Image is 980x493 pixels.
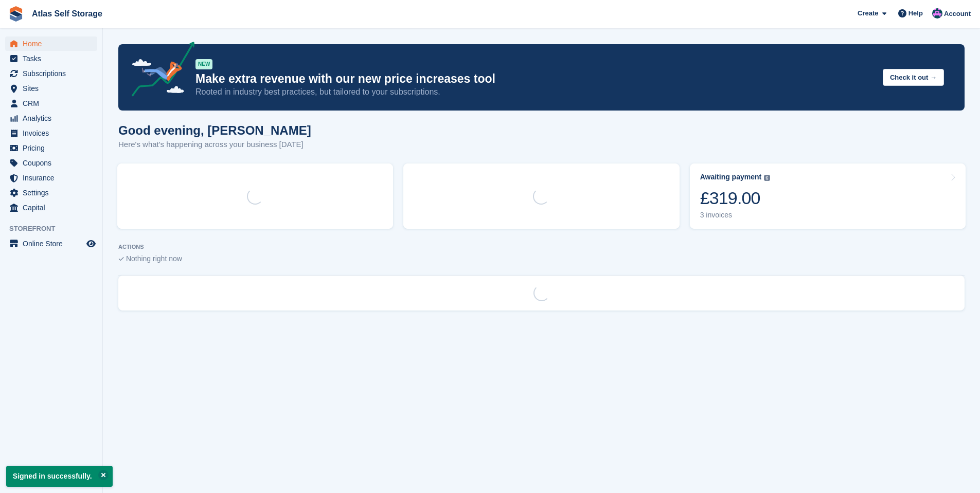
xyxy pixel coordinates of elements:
div: £319.00 [700,188,771,209]
span: Pricing [23,141,84,155]
button: Check it out → [883,69,944,86]
h1: Good evening, [PERSON_NAME] [118,123,311,137]
span: Tasks [23,51,84,66]
img: icon-info-grey-7440780725fd019a000dd9b08b2336e03edf1995a4989e88bcd33f0948082b44.svg [764,175,770,181]
a: Preview store [85,238,97,250]
img: stora-icon-8386f47178a22dfd0bd8f6a31ec36ba5ce8667c1dd55bd0f319d3a0aa187defe.svg [8,6,24,22]
a: menu [5,156,97,170]
img: blank_slate_check_icon-ba018cac091ee9be17c0a81a6c232d5eb81de652e7a59be601be346b1b6ddf79.svg [118,257,124,261]
span: Help [908,8,923,19]
a: menu [5,200,97,215]
a: menu [5,186,97,200]
span: Invoices [23,126,84,140]
span: Account [944,9,971,19]
a: menu [5,111,97,125]
p: ACTIONS [118,244,965,250]
div: NEW [195,59,212,69]
a: menu [5,96,97,111]
span: Storefront [9,224,102,234]
span: Home [23,36,84,51]
span: Subscriptions [23,66,84,81]
span: Capital [23,200,84,215]
a: menu [5,141,97,155]
p: Here's what's happening across your business [DATE] [118,139,311,151]
div: 3 invoices [700,211,771,220]
p: Make extra revenue with our new price increases tool [195,71,875,86]
p: Rooted in industry best practices, but tailored to your subscriptions. [195,86,875,98]
span: Online Store [23,236,84,251]
a: menu [5,36,97,51]
span: Coupons [23,156,84,170]
span: Settings [23,186,84,200]
span: Analytics [23,111,84,125]
a: menu [5,126,97,140]
a: Awaiting payment £319.00 3 invoices [690,163,966,229]
img: Ryan Carroll [932,8,942,19]
span: CRM [23,96,84,111]
a: Atlas Self Storage [28,5,106,22]
a: menu [5,236,97,251]
span: Create [858,8,878,19]
a: menu [5,171,97,185]
a: menu [5,66,97,81]
span: Insurance [23,171,84,185]
a: menu [5,81,97,96]
img: price-adjustments-announcement-icon-8257ccfd72463d97f412b2fc003d46551f7dbcb40ab6d574587a9cd5c0d94... [123,42,195,100]
a: menu [5,51,97,66]
p: Signed in successfully. [6,466,113,487]
span: Sites [23,81,84,96]
span: Nothing right now [126,254,182,263]
div: Awaiting payment [700,173,762,181]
